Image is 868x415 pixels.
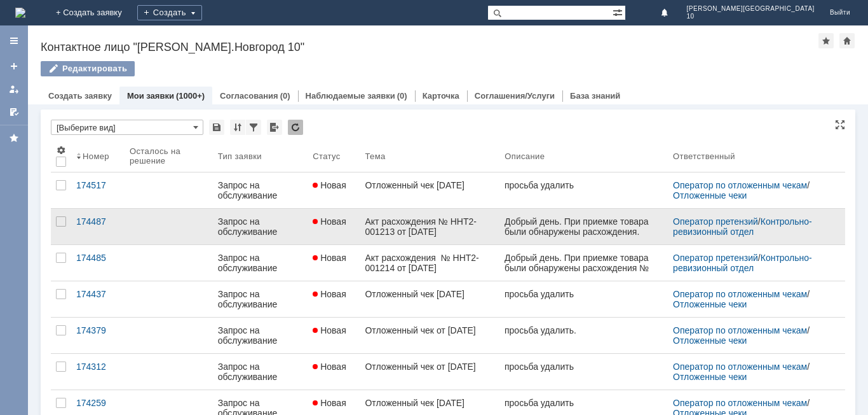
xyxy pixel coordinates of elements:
[365,216,494,237] div: Акт расхождения № ННТ2-001213 от [DATE]
[48,91,112,101] a: Создать заявку
[213,172,308,208] a: Запрос на обслуживание
[360,245,499,281] a: Акт расхождения № ННТ2-001214 от [DATE]
[818,33,834,48] div: Добавить в избранное
[4,102,24,122] a: Мои согласования
[56,145,66,155] span: Настройки
[71,281,125,317] a: 174437
[613,6,625,18] span: Расширенный поиск
[71,354,125,390] a: 174312
[673,180,830,200] div: /
[71,172,125,208] a: 174517
[246,120,261,135] div: Фильтрация...
[76,362,119,372] div: 174312
[220,91,278,101] a: Согласования
[218,289,303,309] div: Запрос на обслуживание
[673,253,758,263] a: Оператор претензий
[313,398,346,408] span: Новая
[673,190,747,200] a: Отложенные чеки
[673,253,830,273] div: /
[570,91,620,101] a: База знаний
[673,253,812,273] a: Контрольно-ревизионный отдел
[15,8,25,18] a: Перейти на домашнюю страницу
[137,5,202,20] div: Создать
[673,335,747,346] a: Отложенные чеки
[213,354,308,390] a: Запрос на обслуживание
[306,91,395,101] a: Наблюдаемые заявки
[213,281,308,317] a: Запрос на обслуживание
[308,281,360,317] a: Новая
[76,325,119,335] div: 174379
[71,140,125,172] th: Номер
[365,398,494,408] div: Отложенный чек [DATE]
[313,151,340,161] div: Статус
[313,180,346,190] span: Новая
[218,151,262,161] div: Тип заявки
[313,325,346,335] span: Новая
[365,180,494,190] div: Отложенный чек [DATE]
[308,140,360,172] th: Статус
[218,253,303,273] div: Запрос на обслуживание
[280,91,290,101] div: (0)
[76,398,119,408] div: 174259
[360,354,499,390] a: Отложенный чек от [DATE]
[76,253,119,263] div: 174485
[673,216,758,227] a: Оператор претензий
[673,325,830,346] div: /
[673,289,807,299] a: Оператор по отложенным чекам
[365,289,494,299] div: Отложенный чек [DATE]
[673,398,807,408] a: Оператор по отложенным чекам
[308,318,360,353] a: Новая
[209,120,224,135] div: Сохранить вид
[15,8,25,18] img: logo
[41,41,818,53] div: Контактное лицо "[PERSON_NAME].Новгород 10"
[308,245,360,281] a: Новая
[76,216,119,227] div: 174487
[218,362,303,382] div: Запрос на обслуживание
[673,372,747,382] a: Отложенные чеки
[213,245,308,281] a: Запрос на обслуживание
[365,151,385,161] div: Тема
[365,325,494,335] div: Отложенный чек от [DATE]
[308,354,360,390] a: Новая
[176,91,205,101] div: (1000+)
[308,209,360,244] a: Новая
[673,180,807,190] a: Оператор по отложенным чекам
[213,318,308,353] a: Запрос на обслуживание
[313,289,346,299] span: Новая
[71,318,125,353] a: 174379
[230,120,245,135] div: Сортировка...
[71,245,125,281] a: 174485
[673,362,807,372] a: Оператор по отложенным чекам
[76,289,119,299] div: 174437
[475,91,555,101] a: Соглашения/Услуги
[213,140,308,172] th: Тип заявки
[839,33,855,48] div: Сделать домашней страницей
[127,91,174,101] a: Мои заявки
[218,180,303,200] div: Запрос на обслуживание
[365,362,494,372] div: Отложенный чек от [DATE]
[835,120,845,130] div: На всю страницу
[360,318,499,353] a: Отложенный чек от [DATE]
[76,180,119,190] div: 174517
[360,172,499,208] a: Отложенный чек [DATE]
[71,209,125,244] a: 174487
[313,362,346,372] span: Новая
[673,289,830,309] div: /
[218,216,303,237] div: Запрос на обслуживание
[687,13,815,20] span: 10
[267,120,282,135] div: Экспорт списка
[313,253,346,263] span: Новая
[423,91,459,101] a: Карточка
[288,120,303,135] div: Обновлять список
[673,299,747,309] a: Отложенные чеки
[673,216,830,237] div: /
[687,5,815,13] span: [PERSON_NAME][GEOGRAPHIC_DATA]
[313,216,346,227] span: Новая
[360,140,499,172] th: Тема
[365,253,494,273] div: Акт расхождения № ННТ2-001214 от [DATE]
[130,146,198,165] div: Осталось на решение
[125,140,213,172] th: Осталось на решение
[673,216,812,237] a: Контрольно-ревизионный отдел
[673,151,735,161] div: Ответственный
[505,151,545,161] div: Описание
